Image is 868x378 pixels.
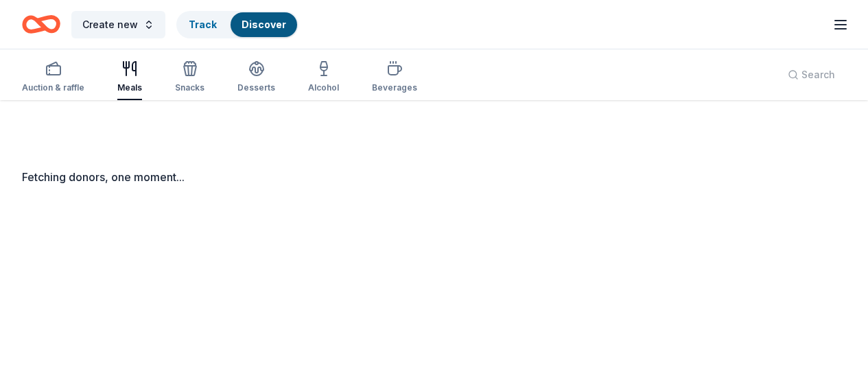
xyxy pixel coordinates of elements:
[82,16,138,33] span: Create new
[308,55,339,100] button: Alcohol
[71,11,165,38] button: Create new
[175,82,204,93] div: Snacks
[22,82,84,93] div: Auction & raffle
[189,19,217,30] a: Track
[372,82,417,93] div: Beverages
[117,82,142,93] div: Meals
[22,169,846,185] div: Fetching donors, one moment...
[372,55,417,100] button: Beverages
[117,55,142,100] button: Meals
[242,19,286,30] a: Discover
[176,11,298,38] button: TrackDiscover
[308,82,339,93] div: Alcohol
[237,55,275,100] button: Desserts
[22,8,60,40] a: Home
[175,55,204,100] button: Snacks
[237,82,275,93] div: Desserts
[22,55,84,100] button: Auction & raffle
